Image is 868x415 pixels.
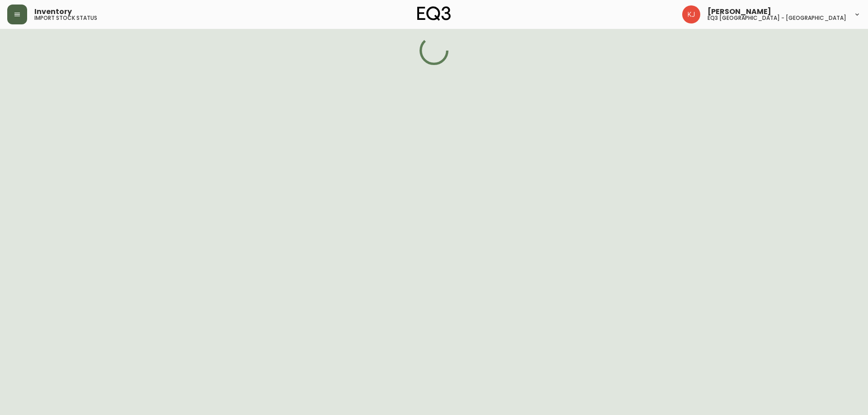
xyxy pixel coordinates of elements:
[34,8,72,15] span: Inventory
[682,5,700,23] img: 24a625d34e264d2520941288c4a55f8e
[417,6,451,21] img: logo
[708,8,771,15] span: [PERSON_NAME]
[34,15,97,21] h5: import stock status
[708,15,846,21] h5: eq3 [GEOGRAPHIC_DATA] - [GEOGRAPHIC_DATA]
